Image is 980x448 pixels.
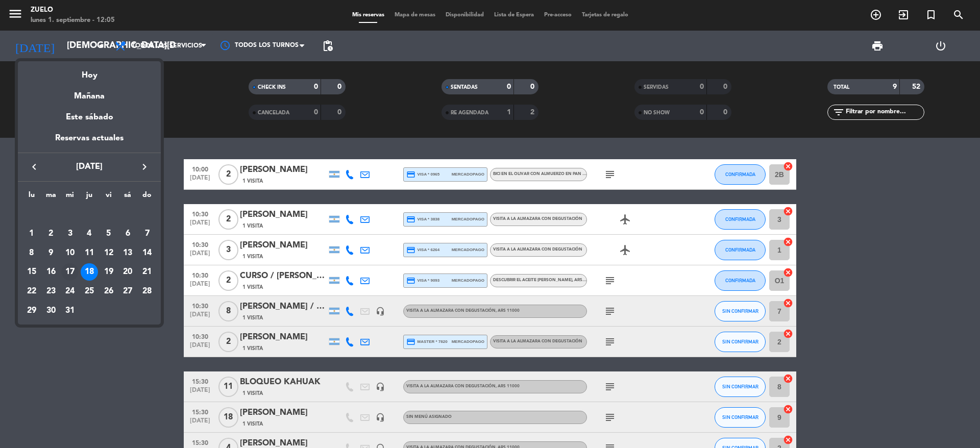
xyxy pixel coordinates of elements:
[42,225,60,242] div: 2
[137,282,157,301] td: 28 de julio de 2024
[23,225,40,242] div: 1
[42,302,60,319] div: 30
[43,160,135,173] span: [DATE]
[23,283,40,300] div: 22
[60,282,80,301] td: 24 de julio de 2024
[99,282,118,301] td: 26 de julio de 2024
[60,189,80,205] th: miércoles
[22,189,41,205] th: lunes
[138,283,156,300] div: 28
[61,302,79,319] div: 31
[80,189,99,205] th: jueves
[118,189,138,205] th: sábado
[41,224,61,243] td: 2 de julio de 2024
[41,262,61,282] td: 16 de julio de 2024
[135,160,154,173] button: keyboard_arrow_right
[119,283,136,300] div: 27
[23,244,40,262] div: 8
[25,160,43,173] button: keyboard_arrow_left
[119,244,136,262] div: 13
[41,243,61,263] td: 9 de julio de 2024
[81,283,98,300] div: 25
[119,225,136,242] div: 6
[60,262,80,282] td: 17 de julio de 2024
[138,244,156,262] div: 14
[137,262,157,282] td: 21 de julio de 2024
[118,282,138,301] td: 27 de julio de 2024
[23,302,40,319] div: 29
[42,263,60,281] div: 16
[42,283,60,300] div: 23
[41,189,61,205] th: martes
[61,225,79,242] div: 3
[41,301,61,320] td: 30 de julio de 2024
[60,301,80,320] td: 31 de julio de 2024
[18,132,161,153] div: Reservas actuales
[138,161,151,173] i: keyboard_arrow_right
[100,283,117,300] div: 26
[137,224,157,243] td: 7 de julio de 2024
[61,263,79,281] div: 17
[23,263,40,281] div: 15
[137,243,157,263] td: 14 de julio de 2024
[118,243,138,263] td: 13 de julio de 2024
[18,82,161,103] div: Mañana
[22,205,157,224] td: [DATE].
[81,244,98,262] div: 11
[80,262,99,282] td: 18 de julio de 2024
[22,301,41,320] td: 29 de julio de 2024
[99,262,118,282] td: 19 de julio de 2024
[22,282,41,301] td: 22 de julio de 2024
[22,243,41,263] td: 8 de julio de 2024
[100,244,117,262] div: 12
[81,225,98,242] div: 4
[138,263,156,281] div: 21
[99,224,118,243] td: 5 de julio de 2024
[137,189,157,205] th: domingo
[80,243,99,263] td: 11 de julio de 2024
[18,61,161,82] div: Hoy
[99,189,118,205] th: viernes
[80,282,99,301] td: 25 de julio de 2024
[60,224,80,243] td: 3 de julio de 2024
[41,282,61,301] td: 23 de julio de 2024
[119,263,136,281] div: 20
[61,244,79,262] div: 10
[100,263,117,281] div: 19
[81,263,98,281] div: 18
[60,243,80,263] td: 10 de julio de 2024
[80,224,99,243] td: 4 de julio de 2024
[118,262,138,282] td: 20 de julio de 2024
[28,161,40,173] i: keyboard_arrow_left
[22,262,41,282] td: 15 de julio de 2024
[61,283,79,300] div: 24
[99,243,118,263] td: 12 de julio de 2024
[42,244,60,262] div: 9
[138,225,156,242] div: 7
[100,225,117,242] div: 5
[118,224,138,243] td: 6 de julio de 2024
[22,224,41,243] td: 1 de julio de 2024
[18,103,161,132] div: Este sábado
